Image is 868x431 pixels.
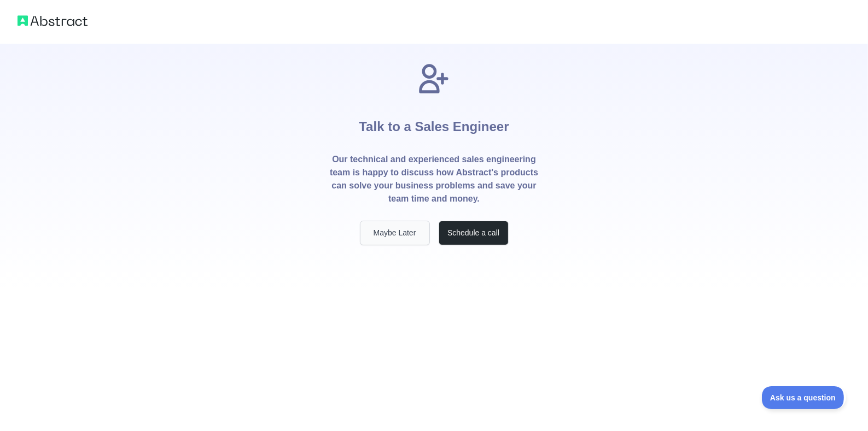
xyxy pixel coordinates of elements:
button: Schedule a call [439,221,509,245]
h1: Talk to a Sales Engineer [359,96,509,153]
button: Maybe Later [360,221,430,245]
iframe: Toggle Customer Support [762,386,846,409]
img: Abstract logo [18,13,88,28]
p: Our technical and experienced sales engineering team is happy to discuss how Abstract's products ... [329,153,539,205]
